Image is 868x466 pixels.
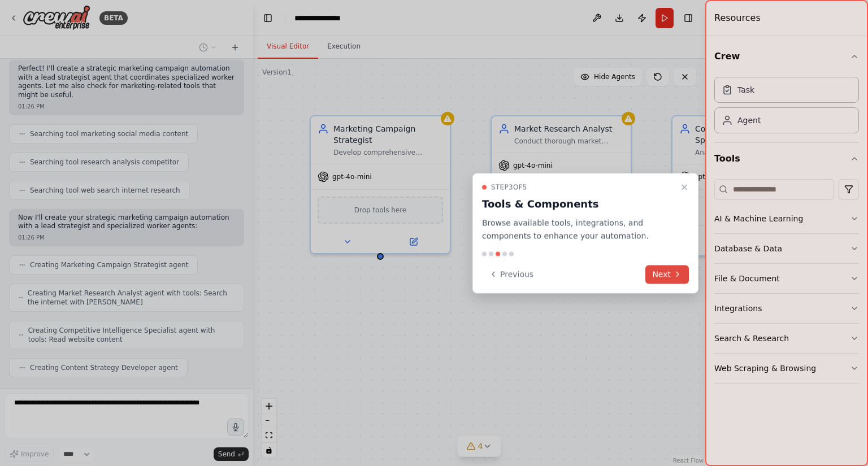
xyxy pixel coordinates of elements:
h3: Tools & Components [482,197,675,212]
span: Step 3 of 5 [491,183,527,192]
p: Browse available tools, integrations, and components to enhance your automation. [482,217,675,243]
button: Close walkthrough [678,181,691,194]
button: Next [645,265,689,284]
button: Previous [482,265,540,284]
button: Hide left sidebar [260,10,276,26]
